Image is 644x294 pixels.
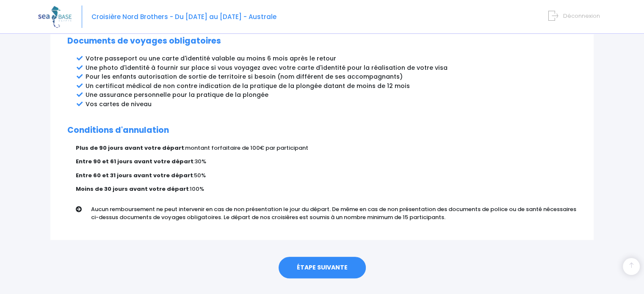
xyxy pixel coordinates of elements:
[185,144,308,152] span: montant forfaitaire de 100€ par participant
[67,126,577,135] h2: Conditions d'annulation
[76,185,577,193] p: :
[86,72,577,81] li: Pour les enfants autorisation de sortie de territoire si besoin (nom différent de ses accompagnants)
[190,185,204,193] span: 100%
[86,82,577,91] li: Un certificat médical de non contre indication de la pratique de la plongée datant de moins de 12...
[279,257,366,279] a: ÉTAPE SUIVANTE
[76,144,184,152] strong: Plus de 90 jours avant votre départ
[91,205,583,222] p: Aucun remboursement ne peut intervenir en cas de non présentation le jour du départ. De même en c...
[194,157,206,165] span: 30%
[76,157,577,166] p: :
[194,171,206,179] span: 50%
[76,157,193,165] strong: Entre 90 et 61 jours avant votre départ
[76,144,577,152] p: :
[91,12,276,21] span: Croisière Nord Brothers - Du [DATE] au [DATE] - Australe
[76,171,193,179] strong: Entre 60 et 31 jours avant votre départ
[76,171,577,180] p: :
[67,36,577,46] h2: Documents de voyages obligatoires
[86,100,577,109] li: Vos cartes de niveau
[86,91,577,99] li: Une assurance personnelle pour la pratique de la plongée
[563,12,600,20] span: Déconnexion
[86,63,577,72] li: Une photo d'identité à fournir sur place si vous voyagez avec votre carte d'identité pour la réal...
[76,185,189,193] strong: Moins de 30 jours avant votre départ
[86,54,577,63] li: Votre passeport ou une carte d'identité valable au moins 6 mois après le retour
